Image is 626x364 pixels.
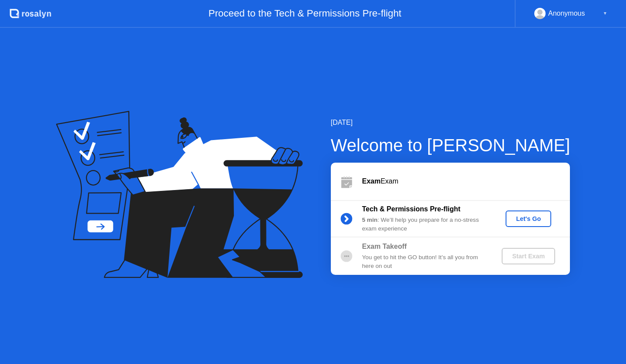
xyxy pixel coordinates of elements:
b: Exam Takeoff [362,243,407,250]
div: Anonymous [548,8,585,19]
div: : We’ll help you prepare for a no-stress exam experience [362,216,487,234]
div: Exam [362,176,570,187]
div: ▼ [603,8,607,19]
div: You get to hit the GO button! It’s all you from here on out [362,253,487,271]
div: Welcome to [PERSON_NAME] [331,132,570,158]
div: [DATE] [331,117,570,128]
button: Let's Go [506,210,551,227]
b: Tech & Permissions Pre-flight [362,205,460,213]
button: Start Exam [502,248,555,264]
div: Let's Go [509,215,548,222]
div: Start Exam [505,253,552,260]
b: 5 min [362,217,378,223]
b: Exam [362,177,381,185]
